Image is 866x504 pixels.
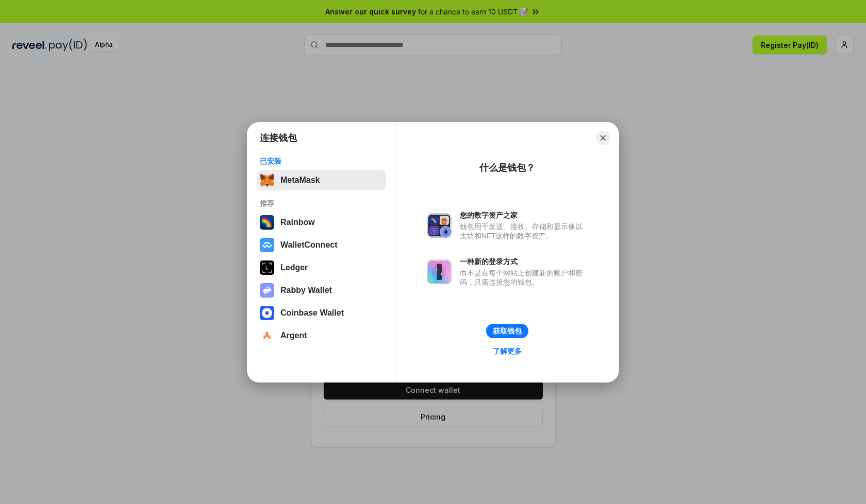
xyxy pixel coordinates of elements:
[257,303,386,323] button: Coinbase Wallet
[280,331,307,340] div: Argent
[280,263,308,272] div: Ledger
[260,328,274,343] img: svg+xml,%3Csvg%20width%3D%2228%22%20height%3D%2228%22%20viewBox%3D%220%200%2028%2028%22%20fill%3D...
[257,170,386,190] button: MetaMask
[260,132,297,144] h1: 连接钱包
[260,238,274,252] img: svg+xml,%3Csvg%20width%3D%2228%22%20height%3D%2228%22%20viewBox%3D%220%200%2028%2028%22%20fill%3D...
[280,240,338,250] div: WalletConnect
[460,257,588,266] div: 一种新的登录方式
[596,131,610,145] button: Close
[460,268,588,287] div: 而不是在每个网站上创建新的账户和密码，只需连接您的钱包。
[427,259,452,284] img: svg+xml,%3Csvg%20xmlns%3D%22http%3A%2F%2Fwww.w3.org%2F2000%2Fsvg%22%20fill%3D%22none%22%20viewBox...
[257,257,386,278] button: Ledger
[479,162,535,174] div: 什么是钱包？
[260,173,274,187] img: svg+xml,%3Csvg%20fill%3D%22none%22%20height%3D%2233%22%20viewBox%3D%220%200%2035%2033%22%20width%...
[460,222,588,240] div: 钱包用于发送、接收、存储和显示像以太坊和NFT这样的数字资产。
[280,308,344,318] div: Coinbase Wallet
[280,286,332,295] div: Rabby Wallet
[257,280,386,301] button: Rabby Wallet
[486,324,528,338] button: 获取钱包
[460,211,588,220] div: 您的数字资产之家
[487,344,528,358] a: 了解更多
[260,283,274,298] img: svg+xml,%3Csvg%20xmlns%3D%22http%3A%2F%2Fwww.w3.org%2F2000%2Fsvg%22%20fill%3D%22none%22%20viewBox...
[257,212,386,233] button: Rainbow
[493,326,522,336] div: 获取钱包
[493,346,522,356] div: 了解更多
[280,176,320,185] div: MetaMask
[257,235,386,255] button: WalletConnect
[427,213,452,238] img: svg+xml,%3Csvg%20xmlns%3D%22http%3A%2F%2Fwww.w3.org%2F2000%2Fsvg%22%20fill%3D%22none%22%20viewBox...
[280,218,315,227] div: Rainbow
[260,215,274,230] img: svg+xml,%3Csvg%20width%3D%22120%22%20height%3D%22120%22%20viewBox%3D%220%200%20120%20120%22%20fil...
[260,199,383,208] div: 推荐
[260,260,274,275] img: svg+xml,%3Csvg%20xmlns%3D%22http%3A%2F%2Fwww.w3.org%2F2000%2Fsvg%22%20width%3D%2228%22%20height%3...
[260,157,383,166] div: 已安装
[257,325,386,346] button: Argent
[260,306,274,320] img: svg+xml,%3Csvg%20width%3D%2228%22%20height%3D%2228%22%20viewBox%3D%220%200%2028%2028%22%20fill%3D...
